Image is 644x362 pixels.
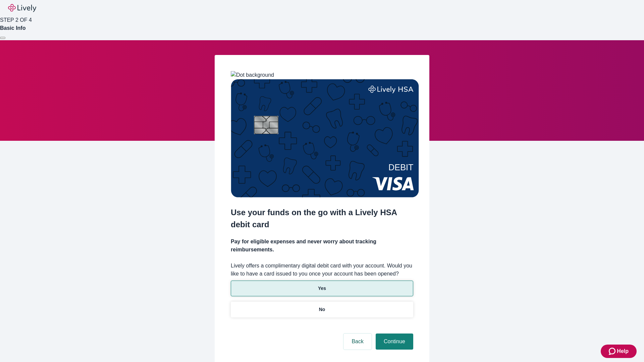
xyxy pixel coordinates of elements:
[231,262,413,278] label: Lively offers a complimentary digital debit card with your account. Would you like to have a card...
[231,206,413,231] h2: Use your funds on the go with a Lively HSA debit card
[376,334,413,350] button: Continue
[231,281,413,296] button: Yes
[8,4,36,12] img: Lively
[231,71,274,79] img: Dot background
[231,79,419,197] img: Debit card
[318,285,326,292] p: Yes
[343,334,372,350] button: Back
[231,302,413,317] button: No
[609,347,617,355] svg: Zendesk support icon
[617,347,629,355] span: Help
[231,238,413,254] h4: Pay for eligible expenses and never worry about tracking reimbursements.
[319,306,325,313] p: No
[601,345,637,358] button: Zendesk support iconHelp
